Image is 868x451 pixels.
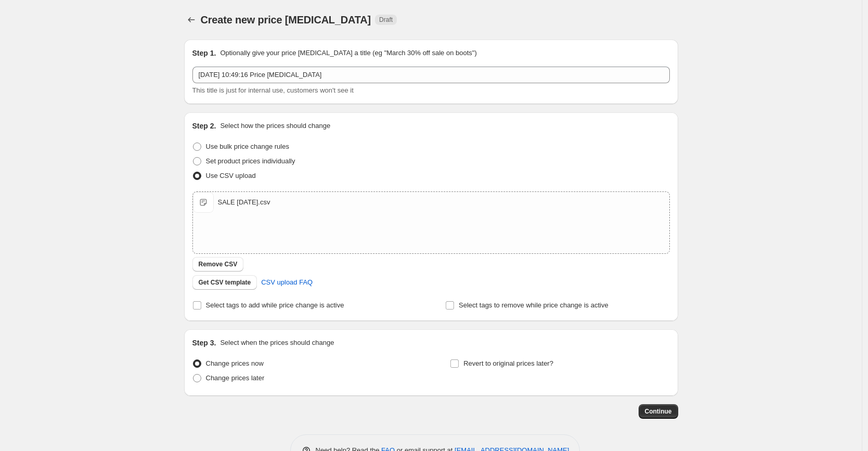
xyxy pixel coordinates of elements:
input: 30% off holiday sale [192,67,670,83]
span: This title is just for internal use, customers won't see it [192,86,354,94]
div: SALE [DATE].csv [218,197,270,208]
span: Select tags to add while price change is active [206,301,344,309]
button: Get CSV template [192,275,257,290]
button: Remove CSV [192,257,244,272]
h2: Step 1. [192,48,216,58]
span: Get CSV template [199,278,251,287]
span: Use CSV upload [206,172,256,179]
span: Change prices now [206,359,264,367]
button: Continue [639,404,678,419]
span: Revert to original prices later? [463,359,553,367]
button: Price change jobs [184,12,199,27]
span: Select tags to remove while price change is active [459,301,608,309]
p: Optionally give your price [MEDICAL_DATA] a title (eg "March 30% off sale on boots") [220,48,476,58]
span: Continue [645,407,672,416]
p: Select when the prices should change [220,338,334,348]
span: Change prices later [206,374,265,382]
p: Select how the prices should change [220,121,330,131]
span: Use bulk price change rules [206,143,289,150]
span: CSV upload FAQ [261,277,313,288]
h2: Step 3. [192,338,216,348]
span: Create new price [MEDICAL_DATA] [201,14,371,25]
span: Remove CSV [199,260,238,268]
a: CSV upload FAQ [255,274,319,291]
span: Draft [379,16,393,24]
span: Set product prices individually [206,157,295,165]
h2: Step 2. [192,121,216,131]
